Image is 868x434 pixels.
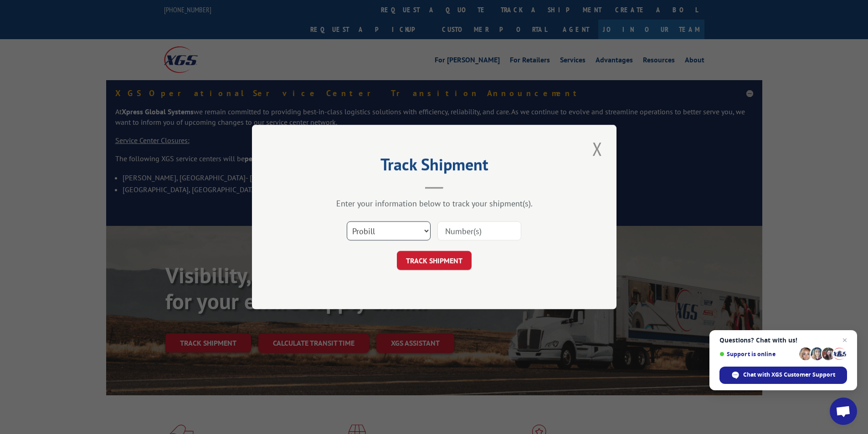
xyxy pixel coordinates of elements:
[298,198,571,209] div: Enter your information below to track your shipment(s).
[437,221,521,240] input: Number(s)
[298,158,571,175] h2: Track Shipment
[590,136,605,161] button: Close modal
[830,398,857,425] a: Open chat
[719,351,796,357] span: Support is online
[719,367,847,384] span: Chat with XGS Customer Support
[719,337,847,344] span: Questions? Chat with us!
[397,251,472,270] button: TRACK SHIPMENT
[743,371,835,379] span: Chat with XGS Customer Support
